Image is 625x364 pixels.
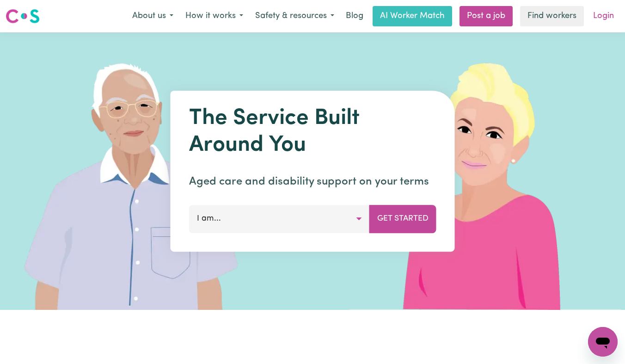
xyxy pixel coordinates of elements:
[588,327,618,357] iframe: Button to launch messaging window
[189,173,436,190] p: Aged care and disability support on your terms
[189,105,436,159] h1: The Service Built Around You
[340,6,369,26] a: Blog
[6,6,40,27] a: Careseekers logo
[520,6,584,26] a: Find workers
[126,6,179,26] button: About us
[373,6,452,26] a: AI Worker Match
[189,205,370,233] button: I am...
[249,6,340,26] button: Safety & resources
[460,6,513,26] a: Post a job
[588,6,619,26] a: Login
[369,205,436,233] button: Get Started
[179,6,249,26] button: How it works
[6,8,40,25] img: Careseekers logo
